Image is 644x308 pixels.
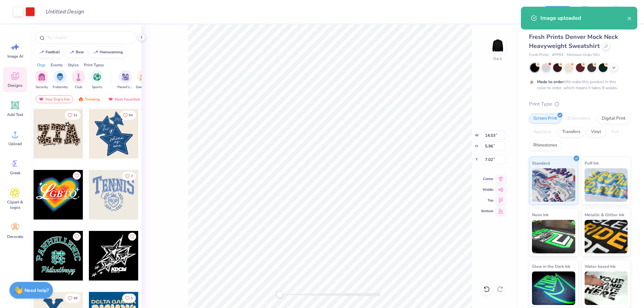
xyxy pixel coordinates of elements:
button: close [627,14,632,22]
div: Image uploaded [540,14,627,22]
div: Accessibility label [276,291,283,298]
button: filter button [90,70,104,90]
img: Puff Ink [585,168,628,202]
div: filter for Fraternity [53,70,68,90]
div: filter for Game Day [136,70,151,90]
span: Water based Ink [585,263,615,270]
img: Neon Ink [532,220,575,253]
div: Vinyl [587,127,605,137]
span: Fraternity [53,85,68,90]
img: trend_line.gif [69,50,74,54]
span: 84 [129,114,133,117]
div: Back [493,56,502,62]
button: Like [73,233,81,241]
button: Like [65,294,80,303]
div: filter for Sports [90,70,104,90]
div: Print Type [529,100,631,108]
div: Digital Print [597,114,630,124]
span: 49 [73,297,77,300]
div: bear [76,50,84,54]
div: Events [51,62,63,68]
span: Clipart & logos [4,199,26,210]
span: Metallic & Glitter Ink [585,211,624,218]
div: homecoming [100,50,123,54]
span: 5 [131,297,133,300]
span: 7 [131,175,133,178]
img: Sorority Image [38,73,46,81]
span: Greek [10,170,20,176]
span: Image AI [7,54,23,59]
strong: Need help? [24,287,49,294]
img: trend_line.gif [93,50,98,54]
img: Fraternity Image [56,73,64,81]
div: We make this product in this color to order, which means it takes 8 weeks. [537,79,620,91]
div: Trending [75,95,103,103]
span: Bottom [481,208,493,214]
img: trending.gif [78,97,84,102]
button: filter button [35,70,48,90]
span: Top [481,198,493,203]
img: Glow in the Dark Ink [532,271,575,305]
span: Puff Ink [585,160,599,167]
span: Club [75,85,82,90]
img: Mark Isaac [609,5,623,18]
span: Standard [532,160,550,167]
button: bear [65,47,87,57]
a: MI [599,5,626,18]
span: Upload [8,141,22,146]
div: filter for Club [72,70,85,90]
div: Embroidery [563,114,595,124]
div: Styles [68,62,79,68]
img: Game Day Image [140,73,148,81]
button: homecoming [89,47,126,57]
div: Rhinestones [529,140,561,150]
button: filter button [136,70,151,90]
div: Print Types [84,62,104,68]
span: Add Text [7,112,23,117]
div: Applique [529,127,556,137]
div: filter for Sorority [35,70,48,90]
img: Water based Ink [585,271,628,305]
div: Screen Print [529,114,561,124]
strong: Made to order: [537,79,565,84]
div: filter for Parent's Weekend [117,70,133,90]
button: filter button [72,70,85,90]
span: 31 [73,114,77,117]
span: Center [481,176,493,182]
button: Like [73,172,81,180]
img: most_fav.gif [108,97,113,102]
button: football [35,47,63,57]
input: Untitled Design [40,5,89,18]
img: most_fav.gif [39,97,44,102]
button: Like [128,233,136,241]
span: Middle [481,187,493,192]
img: Club Image [75,73,82,81]
img: Back [491,39,504,52]
div: Most Favorited [105,95,143,103]
span: Decorate [7,234,23,239]
button: Like [122,172,136,181]
img: Standard [532,168,575,202]
input: Try "Alpha" [46,34,132,41]
img: trend_line.gif [39,50,44,54]
div: Orgs [37,62,46,68]
span: Sports [92,85,102,90]
span: Neon Ink [532,211,548,218]
div: Foil [607,127,623,137]
button: Like [120,111,136,120]
div: football [46,50,60,54]
span: Sorority [36,85,48,90]
span: Game Day [136,85,151,90]
div: Transfers [558,127,585,137]
img: Parent's Weekend Image [121,73,129,81]
button: filter button [117,70,133,90]
span: Parent's Weekend [117,85,133,90]
span: Designs [8,83,22,88]
img: Sports Image [93,73,101,81]
span: # FP94 [552,52,563,58]
span: Glow in the Dark Ink [532,263,570,270]
div: Your Org's Fav [36,95,73,103]
span: Fresh Prints [529,52,549,58]
button: Like [65,111,80,120]
button: Like [122,294,136,303]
